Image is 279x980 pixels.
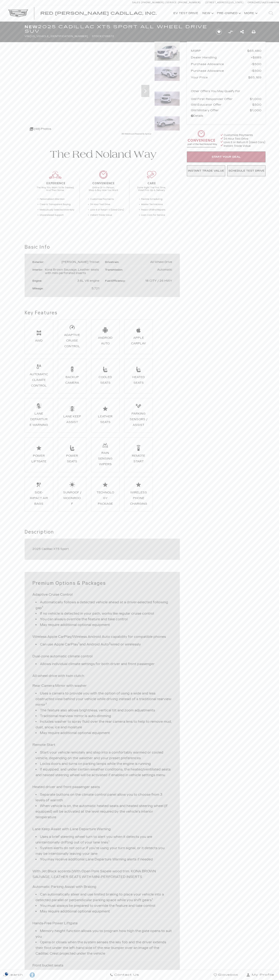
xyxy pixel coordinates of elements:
[107,970,142,980] a: Contact Us
[25,35,30,38] span: VIN:
[250,96,261,102] span: $1,000
[26,972,38,978] div: Explore your accessibility options
[129,453,148,464] div: Remote Start
[61,260,99,264] span: [PERSON_NAME] Tricoat
[35,803,172,820] li: When vehicle is on, the automatic heated seats and heated steering wheel (if equipped) will be ac...
[250,107,261,113] span: $1,000
[228,169,264,172] span: Schedule Test Drive
[154,67,180,81] img: New 2025 Crystal White Tricoat Cadillac Sport image 2
[132,1,165,4] a: Sales: [PHONE_NUMBER]
[32,740,172,782] div: Remote Start
[35,928,172,939] li: Memory height function allows you to program how high the gate opens to suit you
[28,124,53,134] div: (48) Photos
[32,671,172,681] div: All-wheel drive with twin clutch
[96,490,115,507] div: Technology Package
[35,845,172,857] li: System alerts do not occur if you're using your turn signal, or it detects you may be intentional...
[251,61,261,67] span: $500
[35,708,172,713] li: The feature also allows brightness, vertical tilt and zoom adjustments
[191,102,261,107] a: GM Educator Offer $500
[35,611,172,616] li: If no vehicle is detected in your path, works like regular cruise control
[63,414,81,425] div: Lane keep assist
[166,1,177,4] span: Service:
[35,909,172,914] li: May require additional optional equipment
[129,490,148,507] div: Wireless Phone Charging
[261,1,269,4] span: Sales:
[269,1,279,4] span: 9 AM-6 PM
[92,35,102,38] span: Stock:
[191,102,252,107] span: GM Educator Offer
[25,24,38,29] strong: New
[191,61,261,67] a: Purchase Allowance $500
[32,268,45,271] div: Interior:
[35,892,172,903] li: Can automatically steer and use limited braking to place your vehicle into a detected parallel or...
[188,169,224,172] span: Instant Trade Value
[141,1,164,4] span: [PHONE_NUMBER]
[191,61,251,67] span: Purchase Allowance
[251,55,261,60] span: $689
[154,42,180,61] img: New 2025 Crystal White Tricoat Cadillac Sport image 1
[132,1,141,4] span: Sales:
[25,309,180,316] h2: Key Features
[210,970,242,980] a: Glovebox
[35,792,172,803] li: Separate buttons on the climate control panel allow you to choose from 3 levels of warmth
[191,89,240,94] p: Other Offers You May Qualify For
[63,453,81,464] div: Power Seats
[40,11,157,15] a: Red [PERSON_NAME] Cadillac, Inc.
[129,411,148,428] div: Parking Sensors / Assist
[40,11,157,16] span: Red [PERSON_NAME] Cadillac, Inc.
[102,35,114,38] span: C126572
[191,96,261,102] a: GM First Responder Offer $1,000
[187,178,265,242] iframe: YouTube video player
[96,335,115,346] div: Android Auto
[242,970,279,980] button: Open user profile menu
[35,730,172,736] li: May require additional optional equipment
[252,102,261,107] span: $500
[248,1,261,4] span: Open [DATE]
[191,96,250,102] span: GM First Responder Offer
[32,882,172,918] div: Automatic Parking Assist with Braking
[25,42,151,137] iframe: Interactive Walkaround/Photo gallery of the vehicle/product
[77,279,99,283] span: 3.6L V6 engine
[150,260,172,264] span: All Wheel Drive
[29,338,48,344] div: AWD
[248,75,261,80] span: $65,169
[35,642,172,647] li: Can use Apple CarPlay and Android Auto wired or wirelessly
[187,165,225,176] a: Instant Trade Value
[129,374,148,386] div: Heated Seats
[178,1,201,4] span: [PHONE_NUMBER]
[29,411,48,428] div: Lane Departure Warning
[251,68,261,74] span: $500
[29,453,48,464] div: Power Liftgate
[32,782,172,824] div: Heated driver and front passenger seats
[35,719,172,730] li: Includes washer to spray fluid over the rear camera lens to help to remove mud, dust, snow, ice a...
[63,332,81,349] div: Adaptive Cruise Control
[25,528,180,536] h2: Description
[240,29,244,35] a: Share this New 2025 Cadillac XT5 Sport All Wheel Drive SUV
[191,68,251,74] span: Purchase Allowance
[35,857,172,862] li: You may receive additional Lane Departure Warning alerts if needed
[171,5,200,21] a: EV Test Drive
[32,580,172,587] h2: Premium Options & Packages
[191,75,261,80] a: Your Price $65,169
[25,243,180,251] h2: Basic Info
[2,972,11,976] img: Opt-Out Icon
[154,91,180,106] img: New 2025 Crystal White Tricoat Cadillac Sport image 3
[191,55,251,60] span: Dealer Handling
[215,5,242,21] a: Pre-Owned
[200,5,215,21] a: New
[35,939,172,956] li: Opens or closes when the system senses the key fob and the driver extends their foot under the le...
[145,279,172,283] span: 18 CITY / 26 HWY
[63,374,81,386] div: Backup Camera
[2,972,11,976] section: Click to Open Cookie Consent Modal
[191,48,261,54] a: MSRP $65,480
[152,898,153,901] sup: 1
[92,287,99,290] span: 5,721
[250,972,274,978] span: My Profile
[78,642,79,645] sup: 1
[32,590,172,632] div: Adaptive Cruise Control
[29,372,48,389] div: Automatic Climate Control
[96,450,115,467] div: Rain Sensing Wipers
[121,131,151,137] a: 360 WalkAround Powered By SpinCar
[113,972,139,978] span: Contact Us
[35,713,172,719] li: Traditional rearview mirror is auto-dimming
